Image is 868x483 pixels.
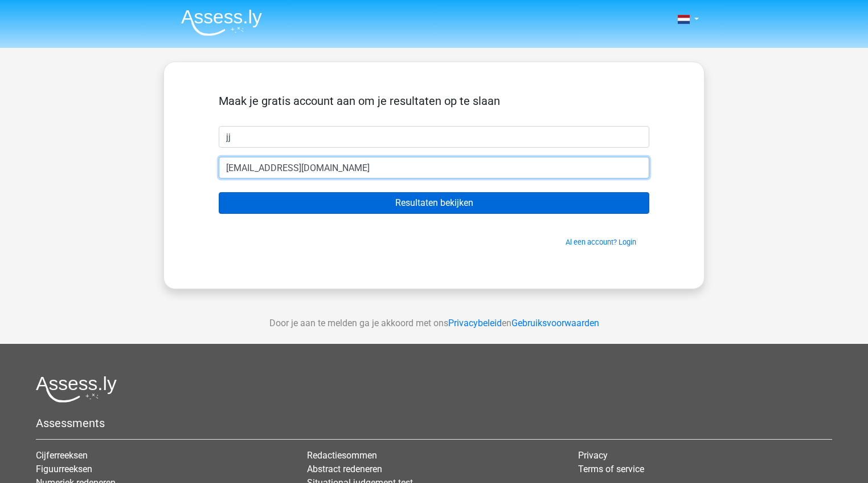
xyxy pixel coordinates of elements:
a: Al een account? Login [566,238,636,246]
a: Gebruiksvoorwaarden [511,318,599,328]
h5: Maak je gratis account aan om je resultaten op te slaan [219,94,649,108]
a: Privacy [578,450,608,461]
a: Terms of service [578,464,644,474]
img: Assessly logo [36,376,117,403]
a: Privacybeleid [448,318,502,328]
a: Abstract redeneren [307,464,382,474]
img: Assessly [181,9,262,36]
input: Voornaam [219,126,649,148]
a: Redactiesommen [307,450,377,461]
h5: Assessments [36,416,832,430]
a: Cijferreeksen [36,450,88,461]
input: Email [219,157,649,178]
a: Figuurreeksen [36,464,92,474]
input: Resultaten bekijken [219,192,649,214]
